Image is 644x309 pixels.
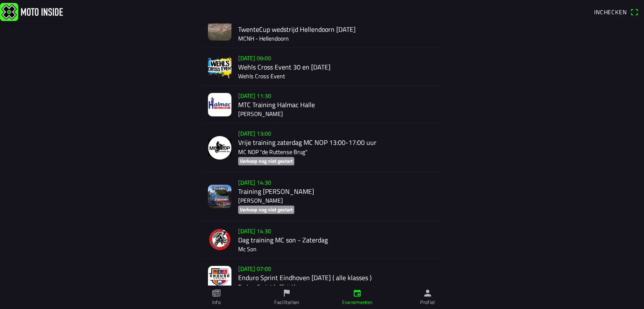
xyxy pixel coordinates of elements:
[208,136,231,160] img: NjdwpvkGicnr6oC83998ZTDUeXJJ29cK9cmzxz8K.png
[201,10,443,48] a: [DATE] 08:00TwenteCup wedstrijd Hellendoorn [DATE]MCNH - Hellendoorn
[201,48,443,86] a: [DATE] 09:00Wehls Cross Event 30 en [DATE]Wehls Cross Event
[201,259,443,296] a: [DATE] 07:00Enduro Sprint Eindhoven [DATE] ( alle klasses )Enduro Sprint ( official )
[274,299,299,306] ion-label: Faciliteiten
[208,266,231,289] img: iZXpISycrn4nIPKnmRzSWSSW2N0fRtdDKPlJvxpn.jpg
[212,288,221,298] ion-icon: paper
[208,17,231,41] img: Ba4Di6B5ITZNvhKpd2BQjjiAQmsC0dfyG0JCHNTy.jpg
[353,288,362,298] ion-icon: calendar
[201,221,443,259] a: [DATE] 14:30Dag training MC son - ZaterdagMc Son
[212,299,221,306] ion-label: Info
[282,288,291,298] ion-icon: flag
[423,288,432,298] ion-icon: person
[208,93,231,116] img: B9uXB3zN3aqSbiJi7h2z0C2GTIv8Hi6QJ5DnzUq3.jpg
[208,228,231,251] img: sfRBxcGZmvZ0K6QUyq9TbY0sbKJYVDoKWVN9jkDZ.png
[201,173,443,221] a: [DATE] 14:30Training [PERSON_NAME][PERSON_NAME]Verkoop nog niet gestart
[590,5,642,19] a: Incheckenqr scanner
[208,55,231,79] img: VqD64gSFQa07sXQ29HG3kmymFA4PMwN3nS6ewlsa.png
[420,299,435,306] ion-label: Profiel
[201,124,443,172] a: [DATE] 13:00Vrije training zaterdag MC NOP 13:00-17:00 uurMC NOP "de Ruttense Brug"Verkoop nog ni...
[201,86,443,124] a: [DATE] 11:30MTC Training Halmac Halle[PERSON_NAME]
[208,185,231,208] img: N3lxsS6Zhak3ei5Q5MtyPEvjHqMuKUUTBqHB2i4g.png
[342,299,373,306] ion-label: Evenementen
[594,8,627,16] span: Inchecken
